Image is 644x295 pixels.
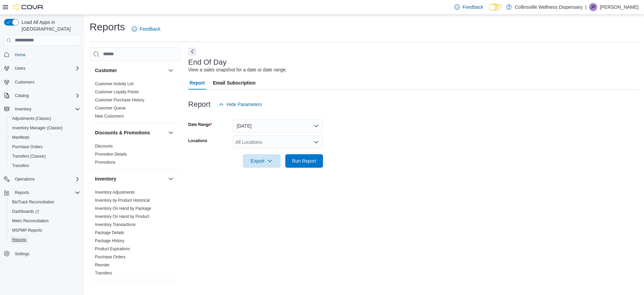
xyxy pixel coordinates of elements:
[12,135,29,140] span: Manifests
[9,198,57,206] a: BioTrack Reconciliation
[90,80,180,123] div: Customer
[12,144,43,150] span: Purchase Orders
[95,263,109,267] a: Reorder
[9,143,80,151] span: Purchase Orders
[12,51,80,59] span: Home
[188,66,287,73] div: View a sales snapshot for a date or date range.
[9,162,80,170] span: Transfers
[15,79,34,85] span: Customers
[489,11,489,11] span: Dark Mode
[12,105,34,113] button: Inventory
[188,58,227,66] h3: End Of Day
[95,222,136,227] a: Inventory Transactions
[7,152,83,161] button: Transfers (Classic)
[292,158,316,164] span: Run Report
[7,207,83,216] a: Dashboards
[167,175,175,183] button: Inventory
[585,3,586,11] p: |
[19,19,80,32] span: Load All Apps in [GEOGRAPHIC_DATA]
[95,190,135,195] span: Inventory Adjustments
[95,198,150,203] span: Inventory by Product Historical
[95,255,126,259] a: Purchase Orders
[12,237,26,242] span: Reports
[452,0,486,14] a: Feedback
[15,251,29,257] span: Settings
[12,175,37,183] button: Operations
[95,113,124,119] span: New Customers
[95,254,126,260] span: Purchase Orders
[1,249,83,258] button: Settings
[95,230,124,235] a: Package Details
[12,116,51,121] span: Adjustments (Classic)
[9,198,80,206] span: BioTrack Reconciliation
[12,163,29,168] span: Transfers
[9,124,80,132] span: Inventory Manager (Classic)
[167,66,175,74] button: Customer
[1,188,83,197] button: Reports
[15,52,26,58] span: Home
[188,138,207,143] label: Locations
[7,235,83,244] button: Reports
[95,114,124,119] a: New Customers
[9,143,45,151] a: Purchase Orders
[9,133,32,141] a: Manifests
[95,89,139,95] span: Customer Loyalty Points
[7,161,83,170] button: Transfers
[600,3,639,11] p: [PERSON_NAME]
[95,214,149,219] span: Inventory On Hand by Product
[15,176,35,182] span: Operations
[95,175,116,182] h3: Inventory
[129,22,163,36] a: Feedback
[140,26,160,32] span: Feedback
[12,249,80,258] span: Settings
[95,230,124,235] span: Package Details
[7,133,83,142] button: Manifests
[213,76,256,90] span: Email Subscription
[90,188,180,280] div: Inventory
[95,160,116,165] span: Promotions
[12,199,54,205] span: BioTrack Reconciliation
[95,238,124,243] a: Package History
[7,142,83,152] button: Purchase Orders
[1,50,83,60] button: Home
[12,64,28,72] button: Users
[12,209,39,214] span: Dashboards
[12,189,80,197] span: Reports
[15,190,29,195] span: Reports
[9,226,80,234] span: MSPMP Reports
[95,98,144,102] a: Customer Purchase History
[15,106,31,112] span: Inventory
[285,154,323,168] button: Run Report
[1,174,83,184] button: Operations
[95,129,165,136] button: Discounts & Promotions
[12,250,32,258] a: Settings
[7,114,83,123] button: Adjustments (Classic)
[95,206,151,211] span: Inventory On Hand by Package
[9,217,80,225] span: Metrc Reconciliation
[4,47,80,276] nav: Complex example
[1,64,83,73] button: Users
[9,114,80,123] span: Adjustments (Classic)
[95,67,117,74] h3: Customer
[243,154,281,168] button: Export
[95,271,112,275] a: Transfers
[9,207,42,216] a: Dashboards
[489,4,503,11] input: Dark Mode
[95,190,135,195] a: Inventory Adjustments
[7,216,83,226] button: Metrc Reconciliation
[95,198,150,203] a: Inventory by Product Historical
[591,3,595,11] span: JP
[95,81,134,87] span: Customer Activity List
[95,106,126,110] a: Customer Queue
[12,105,80,113] span: Inventory
[1,77,83,87] button: Customers
[12,154,46,159] span: Transfers (Classic)
[95,206,151,211] a: Inventory On Hand by Package
[9,217,51,225] a: Metrc Reconciliation
[95,160,116,165] a: Promotions
[188,122,212,127] label: Date Range
[95,175,165,182] button: Inventory
[9,236,80,244] span: Reports
[95,129,150,136] h3: Discounts & Promotions
[9,124,65,132] a: Inventory Manager (Classic)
